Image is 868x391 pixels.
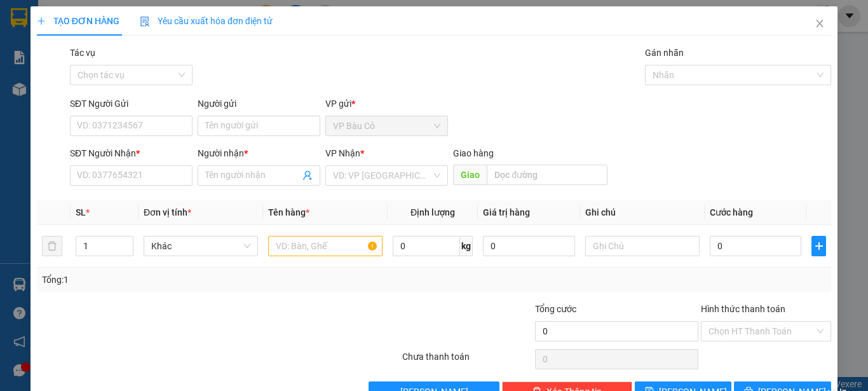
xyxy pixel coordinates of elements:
button: delete [42,236,62,256]
span: VP Nhận [325,148,360,158]
span: Định lượng [410,207,455,217]
div: Người gửi [198,97,320,111]
input: Dọc đường [487,165,607,185]
span: Khác [151,237,250,256]
span: TẠO ĐƠN HÀNG [37,16,119,26]
input: 0 [483,236,574,256]
span: plus [37,17,46,25]
div: VP gửi [325,97,448,111]
button: plus [811,236,826,256]
input: VD: Bàn, Ghế [268,236,383,256]
span: user-add [302,170,313,181]
span: Cước hàng [710,207,753,217]
span: Đơn vị tính [144,207,191,217]
span: VP Bàu Cỏ [333,116,440,135]
span: Tên hàng [268,207,309,217]
div: Người nhận [198,146,320,160]
span: close [815,18,825,29]
span: plus [812,241,825,251]
label: Hình thức thanh toán [701,304,785,314]
th: Ghi chú [580,200,705,225]
span: Giao [453,165,487,185]
img: icon [140,17,150,27]
label: Tác vụ [70,48,95,58]
div: SĐT Người Gửi [70,97,193,111]
span: SL [76,207,86,217]
div: Chưa thanh toán [401,350,534,372]
button: Close [802,6,837,42]
span: kg [460,236,473,256]
div: SĐT Người Nhận [70,146,193,160]
span: Giao hàng [453,148,494,158]
div: Tổng: 1 [42,273,336,287]
label: Gán nhãn [645,48,684,58]
span: Giá trị hàng [483,207,530,217]
input: Ghi Chú [585,236,700,256]
span: Yêu cầu xuất hóa đơn điện tử [140,16,273,26]
span: Tổng cước [535,304,576,314]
